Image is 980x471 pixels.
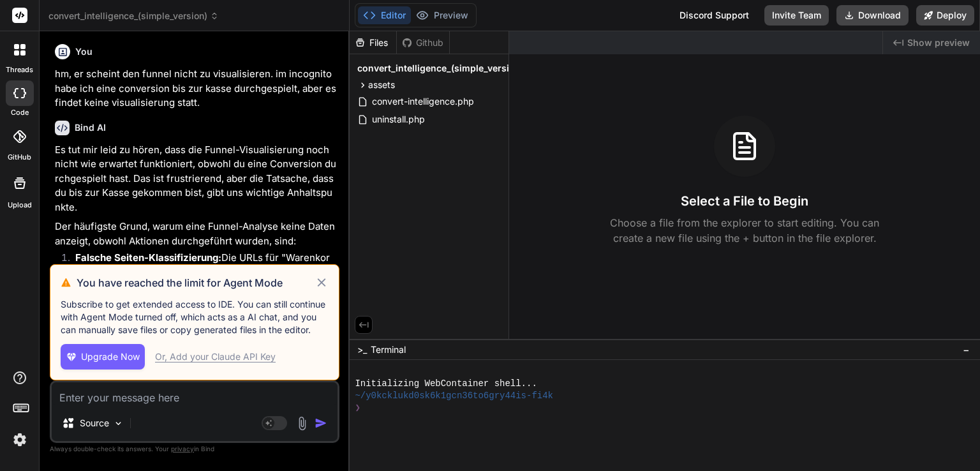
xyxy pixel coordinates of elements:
span: privacy [171,445,194,452]
p: Es tut mir leid zu hören, dass die Funnel-Visualisierung noch nicht wie erwartet funktioniert, ob... [55,143,337,215]
span: convert_intelligence_(simple_version) [48,10,219,22]
p: Subscribe to get extended access to IDE. You can still continue with Agent Mode turned off, which... [61,298,329,336]
div: Files [350,36,396,49]
button: Upgrade Now [61,344,145,370]
label: Upload [8,200,32,211]
button: Deploy [916,5,974,26]
p: Always double-check its answers. Your in Bind [50,443,339,455]
span: ~/y0kcklukd0sk6k1gcn36to6gry44is-fi4k [355,390,553,402]
span: convert-intelligence.php [371,94,475,109]
label: GitHub [8,152,31,163]
label: code [11,107,29,118]
h3: Select a File to Begin [681,192,808,210]
img: settings [9,429,31,451]
h6: You [75,45,93,58]
span: assets [368,78,395,91]
span: >_ [357,343,367,356]
img: icon [315,417,327,430]
div: Github [397,36,449,49]
img: attachment [295,416,309,431]
p: Choose a file from the explorer to start editing. You can create a new file using the + button in... [602,215,887,246]
button: − [960,340,972,360]
div: Or, Add your Claude API Key [155,350,276,363]
h6: Bind AI [75,121,106,134]
span: Show preview [907,36,970,49]
p: Source [80,417,109,430]
button: Editor [358,6,411,24]
button: Download [836,5,909,26]
span: Initializing WebContainer shell... [355,378,537,390]
button: Invite Team [764,5,829,26]
span: uninstall.php [371,112,426,127]
div: Discord Support [672,5,757,26]
span: ❯ [355,402,361,414]
span: − [963,343,970,356]
span: convert_intelligence_(simple_version) [357,62,524,75]
span: Terminal [371,343,406,356]
span: Upgrade Now [81,350,140,363]
button: Preview [411,6,473,24]
img: Pick Models [113,418,124,429]
label: threads [6,64,33,75]
strong: Falsche Seiten-Klassifizierung: [75,251,221,264]
p: hm, er scheint den funnel nicht zu visualisieren. im incognito habe ich eine conversion bis zur k... [55,67,337,110]
h3: You have reached the limit for Agent Mode [77,275,315,290]
li: Die URLs für "Warenkorb" und "Kasse" sind in den Plugin-Einstellungen nicht korrekt hinterlegt, s... [65,251,337,308]
p: Der häufigste Grund, warum eine Funnel-Analyse keine Daten anzeigt, obwohl Aktionen durchgeführt ... [55,220,337,248]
